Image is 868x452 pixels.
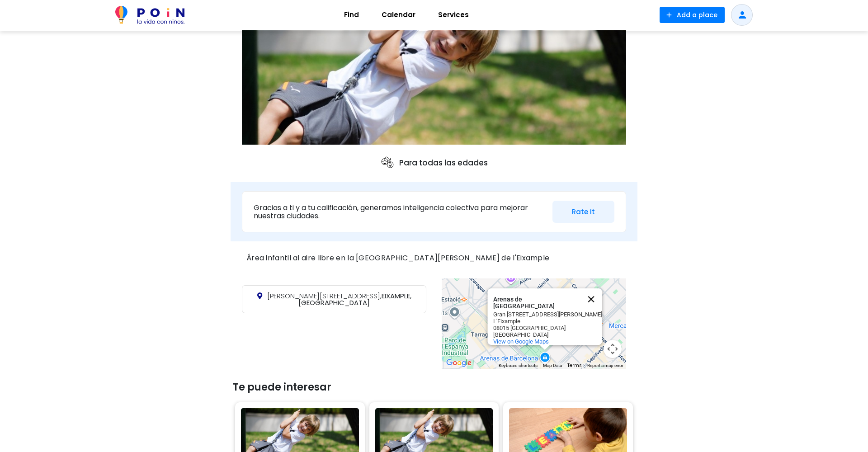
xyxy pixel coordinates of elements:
[267,291,382,301] span: [PERSON_NAME][STREET_ADDRESS],
[493,325,602,331] div: 08015 [GEOGRAPHIC_DATA]
[267,291,411,307] span: EIXAMPLE, [GEOGRAPHIC_DATA]
[660,7,725,23] button: Add a place
[254,204,546,220] p: Gracias a ti y a tu calificación, generamos inteligencia colectiva para mejorar nuestras ciudades.
[567,362,582,369] a: Terms (opens in new tab)
[434,8,473,22] span: Services
[493,311,602,318] div: Gran [STREET_ADDRESS][PERSON_NAME]
[493,318,602,325] div: L'Eixample
[543,363,562,369] button: Map Data
[377,8,420,22] span: Calendar
[493,338,549,345] a: View on Google Maps
[380,155,488,170] p: Para todas las edades
[115,6,184,24] img: POiN
[493,331,602,338] div: [GEOGRAPHIC_DATA]
[370,4,427,26] a: Calendar
[444,357,474,369] a: Open this area in Google Maps (opens a new window)
[340,8,363,22] span: Find
[499,363,538,369] button: Keyboard shortcuts
[242,250,626,266] div: Área infantil al aire libre en la [GEOGRAPHIC_DATA][PERSON_NAME] de l'Eixample
[587,363,623,368] a: Report a map error
[488,288,602,345] div: Arenas de Barcelona
[444,357,474,369] img: Google
[380,155,395,170] img: ages icon
[233,381,635,393] h3: Te puede interesar
[493,296,575,310] div: Arenas de [GEOGRAPHIC_DATA]
[604,340,622,358] button: Map camera controls
[552,201,614,223] button: Rate it
[333,4,370,26] a: Find
[580,288,602,310] button: Close
[427,4,480,26] a: Services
